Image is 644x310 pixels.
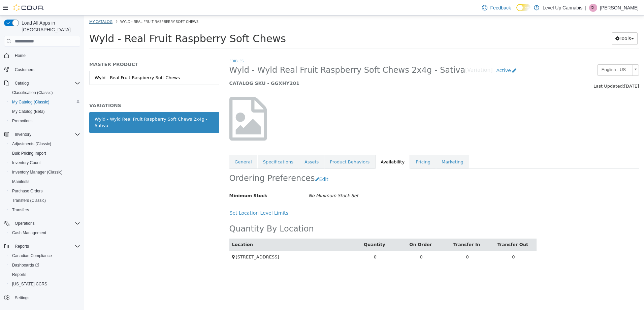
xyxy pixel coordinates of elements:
[5,3,28,8] a: My Catalog
[145,139,173,154] a: General
[9,252,55,260] a: Canadian Compliance
[12,65,80,73] span: Customers
[12,151,46,156] span: Bulk Pricing Import
[7,279,83,289] button: [US_STATE] CCRS
[543,4,582,12] p: Level Up Cannabis
[7,116,83,126] button: Promotions
[9,178,32,186] a: Manifests
[9,107,80,116] span: My Catalog (Beta)
[7,158,83,167] button: Inventory Count
[15,53,26,58] span: Home
[590,4,595,12] span: DL
[5,87,135,93] h5: VARIATIONS
[9,89,80,97] span: Classification (Classic)
[9,261,80,269] span: Dashboards
[7,167,83,177] button: Inventory Manager (Classic)
[12,141,51,147] span: Adjustments (Classic)
[7,107,83,116] button: My Catalog (Beta)
[12,242,80,250] span: Reports
[5,46,135,52] h5: MASTER PRODUCT
[1,242,83,251] button: Reports
[9,149,49,157] a: Bulk Pricing Import
[12,99,50,105] span: My Catalog (Classic)
[152,239,195,244] span: [STREET_ADDRESS]
[1,219,83,228] button: Operations
[12,66,37,74] a: Customers
[9,168,80,176] span: Inventory Manager (Classic)
[12,272,26,277] span: Reports
[527,17,553,29] button: Tools
[145,178,183,183] span: Minimum Stock
[12,242,32,250] button: Reports
[325,226,349,231] a: On Order
[9,271,80,279] span: Reports
[7,177,83,186] button: Manifests
[240,139,291,154] a: Product Behaviors
[7,186,83,196] button: Purchase Orders
[9,98,52,106] a: My Catalog (Classic)
[12,294,32,302] a: Settings
[9,196,80,205] span: Transfers (Classic)
[12,253,52,258] span: Canadian Compliance
[9,140,54,148] a: Adjustments (Classic)
[540,68,555,73] span: [DATE]
[7,228,83,238] button: Cash Management
[314,235,360,248] td: 0
[406,235,452,248] td: 0
[9,261,42,269] a: Dashboards
[5,55,135,69] a: Wyld - Real Fruit Raspberry Soft Chews
[9,98,80,106] span: My Catalog (Classic)
[326,139,352,154] a: Pricing
[12,79,80,87] span: Catalog
[15,67,34,72] span: Customers
[145,43,159,48] a: Edibles
[268,235,314,248] td: 0
[280,226,302,231] a: Quantity
[7,139,83,149] button: Adjustments (Classic)
[12,207,29,213] span: Transfers
[9,159,80,167] span: Inventory Count
[15,81,29,86] span: Catalog
[12,118,33,124] span: Promotions
[12,90,53,95] span: Classification (Classic)
[1,64,83,74] button: Customers
[12,79,31,87] button: Catalog
[9,187,45,195] a: Purchase Orders
[412,52,427,58] span: Active
[12,160,41,165] span: Inventory Count
[9,178,80,186] span: Manifests
[12,109,45,114] span: My Catalog (Beta)
[516,11,517,11] span: Dark Mode
[513,49,546,60] span: English - US
[600,4,639,12] p: [PERSON_NAME]
[369,226,397,231] a: Transfer In
[12,130,80,138] span: Inventory
[12,179,29,184] span: Manifests
[15,132,31,137] span: Inventory
[589,4,597,12] div: Daanyaal Lodhi
[15,221,35,226] span: Operations
[12,293,80,302] span: Settings
[381,52,408,58] small: [Variation]
[7,196,83,205] button: Transfers (Classic)
[5,17,202,29] span: Wyld - Real Fruit Raspberry Soft Chews
[513,49,555,60] a: English - US
[12,198,46,203] span: Transfers (Classic)
[9,168,65,176] a: Inventory Manager (Classic)
[145,191,208,204] button: Set Location Level Limits
[7,260,83,270] a: Dashboards
[10,100,130,114] div: Wyld - Wyld Real Fruit Raspberry Soft Chews 2x4g - Sativa
[479,1,513,14] a: Feedback
[516,4,530,11] input: Dark Mode
[12,169,63,175] span: Inventory Manager (Classic)
[12,219,80,227] span: Operations
[15,244,29,249] span: Reports
[12,281,47,287] span: [US_STATE] CCRS
[360,235,406,248] td: 0
[145,65,450,71] h5: CATALOG SKU - GGXHY201
[509,68,540,73] span: Last Updated:
[1,293,83,303] button: Settings
[19,20,80,33] span: Load All Apps in [GEOGRAPHIC_DATA]
[12,219,37,227] button: Operations
[9,206,32,214] a: Transfers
